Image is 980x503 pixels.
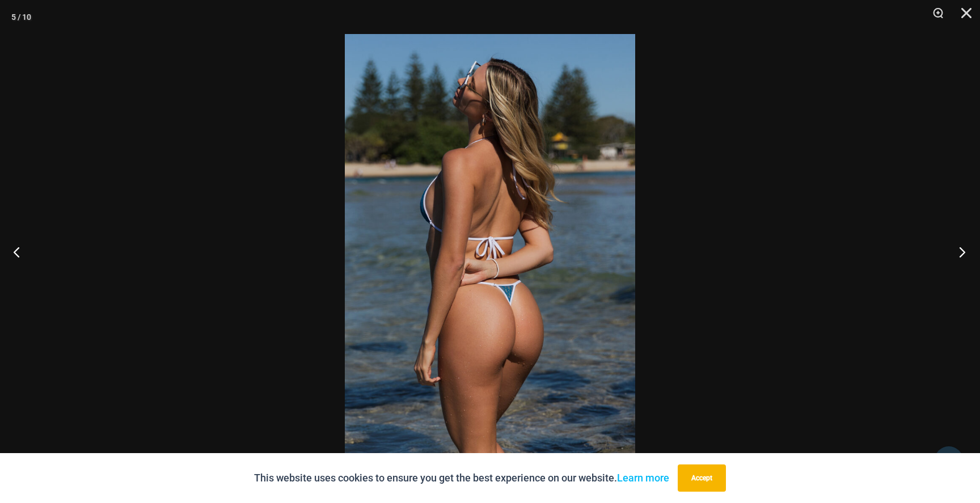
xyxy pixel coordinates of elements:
[11,9,31,26] div: 5 / 10
[678,464,726,492] button: Accept
[254,470,669,487] p: This website uses cookies to ensure you get the best experience on our website.
[345,34,635,469] img: Waves Breaking Ocean 312 Top 456 Bottom 07
[617,472,669,484] a: Learn more
[937,223,980,280] button: Next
